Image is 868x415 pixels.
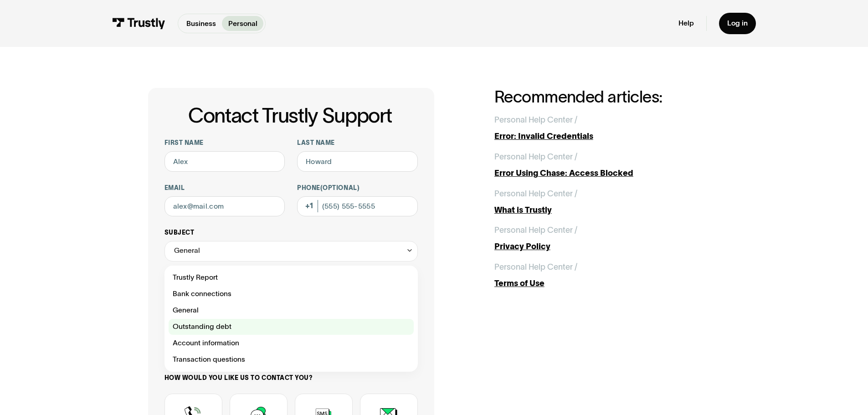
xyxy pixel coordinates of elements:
[494,167,720,179] div: Error Using Chase: Access Blocked
[494,151,720,179] a: Personal Help Center /Error Using Chase: Access Blocked
[164,241,418,261] div: General
[494,188,720,216] a: Personal Help Center /What is Trustly
[164,261,418,372] nav: General
[494,224,720,253] a: Personal Help Center /Privacy Policy
[173,321,231,333] span: Outstanding debt
[494,151,577,163] div: Personal Help Center /
[222,16,263,31] a: Personal
[173,272,218,284] span: Trustly Report
[297,196,418,217] input: (555) 555-5555
[719,13,756,34] a: Log in
[173,304,199,317] span: General
[173,288,231,300] span: Bank connections
[494,114,577,126] div: Personal Help Center /
[173,354,245,366] span: Transaction questions
[494,130,720,143] div: Error: Invalid Credentials
[727,19,748,28] div: Log in
[297,139,418,147] label: Last name
[494,261,577,273] div: Personal Help Center /
[228,18,257,29] p: Personal
[494,114,720,143] a: Personal Help Center /Error: Invalid Credentials
[163,104,418,127] h1: Contact Trustly Support
[494,204,720,216] div: What is Trustly
[173,337,239,349] span: Account information
[494,188,577,200] div: Personal Help Center /
[174,245,200,257] div: General
[297,184,418,192] label: Phone
[164,151,285,172] input: Alex
[112,18,165,29] img: Trustly Logo
[164,229,418,237] label: Subject
[494,88,720,106] h2: Recommended articles:
[494,224,577,236] div: Personal Help Center /
[164,184,285,192] label: Email
[164,374,418,382] label: How would you like us to contact you?
[180,16,222,31] a: Business
[494,261,720,290] a: Personal Help Center /Terms of Use
[494,277,720,290] div: Terms of Use
[320,184,360,191] span: (Optional)
[297,151,418,172] input: Howard
[164,196,285,217] input: alex@mail.com
[678,19,694,28] a: Help
[494,241,720,253] div: Privacy Policy
[186,18,216,29] p: Business
[164,139,285,147] label: First name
